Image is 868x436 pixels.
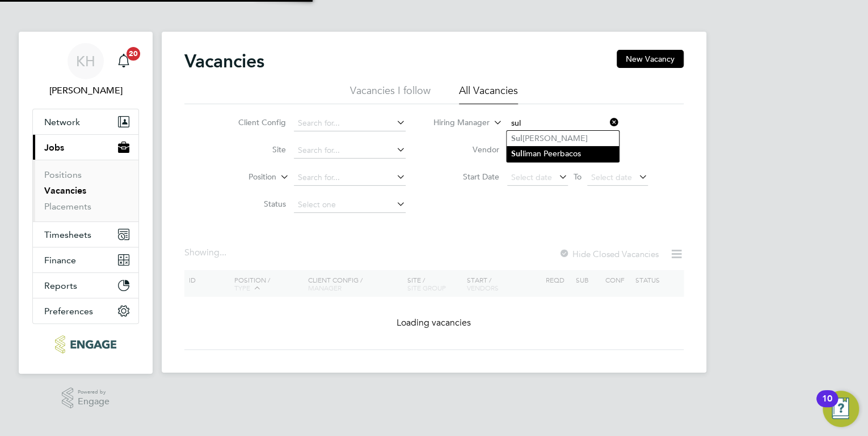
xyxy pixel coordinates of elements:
h2: Vacancies [184,50,264,72]
li: All Vacancies [459,84,518,104]
button: Preferences [33,298,138,323]
a: Placements [44,201,91,212]
button: Reports [33,273,138,298]
li: [PERSON_NAME] [507,131,619,146]
label: Status [221,199,286,209]
a: Vacancies [44,185,86,196]
span: Reports [44,280,77,291]
input: Select one [294,197,406,213]
a: KH[PERSON_NAME] [32,43,139,97]
a: Go to home page [32,335,139,353]
span: Preferences [44,306,93,317]
span: To [570,169,585,184]
label: Client Config [221,117,286,127]
label: Position [211,172,276,183]
label: Hide Closed Vacancies [559,249,659,259]
span: Engage [78,397,109,407]
span: Network [44,117,80,127]
input: Search for... [294,170,406,186]
img: ncclondon-logo-retina.png [55,335,116,353]
b: Sul [511,149,523,159]
input: Search for... [294,143,406,159]
div: Showing [184,247,229,259]
li: Vacancies I follow [350,84,431,104]
span: Powered by [78,387,109,397]
nav: Main navigation [19,32,153,374]
label: Hiring Manager [424,117,490,129]
button: Timesheets [33,222,138,247]
a: Powered byEngage [62,387,110,409]
input: Search for... [507,116,619,131]
label: Site [221,144,286,155]
li: liman Peerbacos [507,146,619,161]
a: 20 [112,43,135,79]
label: Start Date [434,172,499,182]
span: KH [76,54,95,69]
button: Open Resource Center, 10 new notifications [823,391,859,427]
a: Positions [44,169,82,180]
button: Jobs [33,135,138,160]
span: Select date [591,172,632,182]
span: Timesheets [44,229,91,240]
label: Vendor [434,144,499,155]
div: 10 [822,399,832,413]
span: Select date [511,172,552,182]
b: Sul [511,134,523,143]
button: Network [33,109,138,134]
input: Search for... [294,116,406,131]
span: 20 [127,47,140,61]
span: Finance [44,255,76,266]
span: Kirsty Hanmore [32,84,139,97]
button: New Vacancy [617,50,684,68]
div: Jobs [33,160,138,221]
span: ... [220,247,226,258]
button: Finance [33,247,138,272]
span: Jobs [44,142,64,153]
